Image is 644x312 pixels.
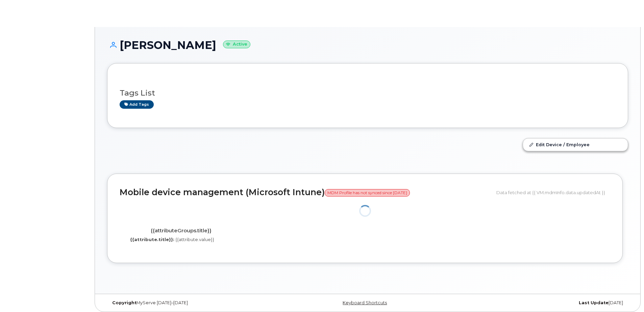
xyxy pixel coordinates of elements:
[107,39,628,51] h1: [PERSON_NAME]
[120,100,154,109] a: Add tags
[454,300,628,306] div: [DATE]
[120,89,616,97] h3: Tags List
[125,228,237,234] h4: {{attributeGroups.title}}
[496,186,610,199] div: Data fetched at {{ VM.mdmInfo.data.updatedAt }}
[130,236,174,243] label: {{attribute.title}}:
[223,41,250,48] small: Active
[112,300,137,305] strong: Copyright
[120,188,491,197] h2: Mobile device management (Microsoft Intune)
[523,138,628,151] a: Edit Device / Employee
[107,300,281,306] div: MyServe [DATE]–[DATE]
[579,300,609,305] strong: Last Update
[325,189,410,197] span: MDM Profile has not synced since [DATE]
[343,300,387,305] a: Keyboard Shortcuts
[175,237,214,242] span: {{attribute.value}}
